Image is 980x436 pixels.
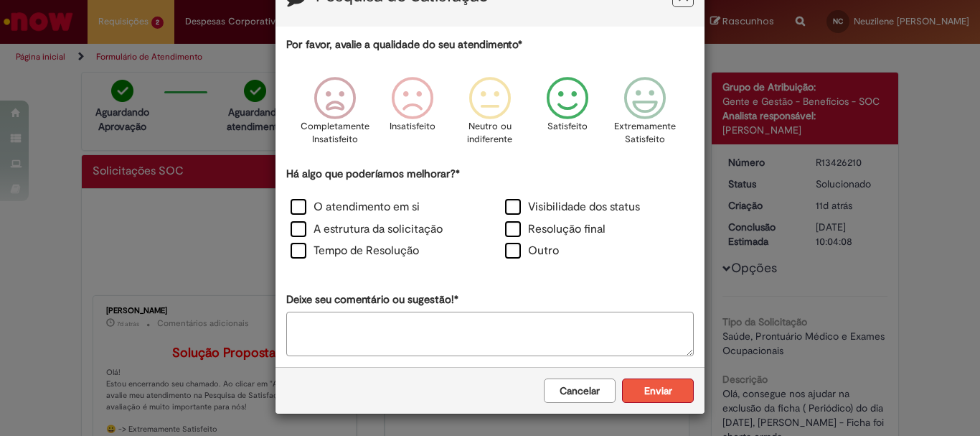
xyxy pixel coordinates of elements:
[622,379,694,403] button: Enviar
[547,120,588,134] p: Satisfeito
[390,120,435,134] p: Insatisfeito
[505,221,606,238] label: Resolução final
[505,199,640,215] label: Visibilidade dos status
[614,120,676,147] p: Extremamente Satisfeito
[505,243,559,259] label: Outro
[291,221,443,238] label: A estrutura da solicitação
[286,292,458,307] label: Deixe seu comentário ou sugestão!*
[531,66,604,164] div: Satisfeito
[608,66,682,164] div: Extremamente Satisfeito
[286,37,522,52] label: Por favor, avalie a qualidade do seu atendimento*
[291,243,419,259] label: Tempo de Resolução
[376,66,449,164] div: Insatisfeito
[298,66,371,164] div: Completamente Insatisfeito
[544,379,616,403] button: Cancelar
[286,167,694,264] div: Há algo que poderíamos melhorar?*
[453,66,527,164] div: Neutro ou indiferente
[464,120,516,147] p: Neutro ou indiferente
[301,120,369,147] p: Completamente Insatisfeito
[291,199,420,215] label: O atendimento em si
